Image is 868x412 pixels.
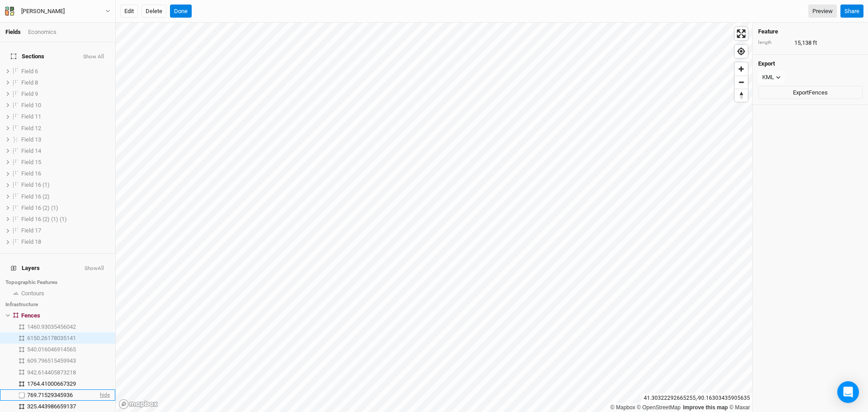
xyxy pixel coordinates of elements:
span: ft [813,39,817,47]
span: hide [98,389,110,401]
span: 325.443986659137 [27,403,76,410]
span: Field 12 [21,125,41,132]
div: Field 18 [21,238,110,246]
div: 540.016046914565 [27,346,110,353]
button: Done [170,5,192,18]
div: Field 13 [21,136,110,143]
span: 1460.93035456042 [27,323,76,330]
button: Reset bearing to north [735,89,748,102]
span: Field 6 [21,68,38,75]
span: Field 16 (2) [21,193,50,200]
button: Zoom in [735,62,748,76]
a: Mapbox logo [118,399,158,409]
a: Mapbox [610,404,635,411]
div: 769.71529345936 [27,392,98,399]
span: Field 10 [21,102,41,109]
div: Monte Bottens [21,7,65,16]
span: Contours [21,290,44,297]
div: Economics [28,28,57,36]
div: [PERSON_NAME] [21,7,65,16]
span: Field 13 [21,136,41,143]
a: Maxar [729,404,750,411]
span: 1764.41000667329 [27,380,76,387]
span: Field 16 (1) [21,181,50,188]
button: Delete [142,5,166,18]
a: Improve this map [683,404,728,411]
span: 6150.26178035141 [27,335,76,341]
div: 41.30322292665255 , -90.16303435905635 [642,393,752,403]
span: 769.71529345936 [27,392,73,398]
div: 1460.93035456042 [27,323,110,331]
span: Field 16 (2) (1) (1) [21,216,67,223]
div: Field 15 [21,159,110,166]
span: 540.016046914565 [27,346,76,353]
button: Edit [120,5,138,18]
button: Share [840,5,863,18]
div: Field 16 (2) [21,193,110,200]
span: Field 14 [21,147,41,154]
div: Field 14 [21,147,110,155]
button: Find my location [735,45,748,58]
span: Field 8 [21,79,38,86]
button: ExportFences [758,86,863,99]
span: Field 15 [21,159,41,166]
div: Open Intercom Messenger [837,381,859,403]
span: Zoom out [735,76,748,89]
canvas: Map [116,23,752,412]
a: Preview [808,5,837,18]
span: 942.614405873218 [27,369,76,376]
a: OpenStreetMap [637,404,681,411]
span: Fences [21,312,40,319]
div: Field 17 [21,227,110,234]
div: 6150.26178035141 [27,335,110,342]
div: Field 11 [21,113,110,120]
div: Field 9 [21,90,110,98]
div: Contours [21,290,110,297]
div: Field 12 [21,125,110,132]
div: Field 16 (2) (1) (1) [21,216,110,223]
div: KML [762,73,774,82]
div: Fences [21,312,110,319]
span: Field 11 [21,113,41,120]
button: KML [758,71,785,84]
button: Show All [83,54,104,60]
h4: Export [758,60,863,67]
div: 1764.41000667329 [27,380,110,388]
span: Field 18 [21,238,41,245]
span: 609.796515459943 [27,357,76,364]
div: 609.796515459943 [27,357,110,365]
div: Field 10 [21,102,110,109]
span: Field 16 [21,170,41,177]
span: Sections [11,53,44,60]
div: Field 8 [21,79,110,86]
button: Enter fullscreen [735,27,748,40]
div: 15,138 [758,39,863,47]
span: Field 9 [21,90,38,97]
span: Field 16 (2) (1) [21,204,58,211]
div: 942.614405873218 [27,369,110,376]
span: Reset bearing to north [735,89,748,102]
div: Field 16 [21,170,110,177]
div: Field 16 (1) [21,181,110,189]
button: Zoom out [735,76,748,89]
button: ShowAll [84,265,104,272]
button: [PERSON_NAME] [5,6,111,16]
span: Layers [11,265,40,272]
div: length [758,39,790,46]
div: Field 16 (2) (1) [21,204,110,212]
div: 325.443986659137 [27,403,110,410]
div: Field 6 [21,68,110,75]
a: Fields [5,28,21,35]
span: Field 17 [21,227,41,234]
h4: Feature [758,28,863,35]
